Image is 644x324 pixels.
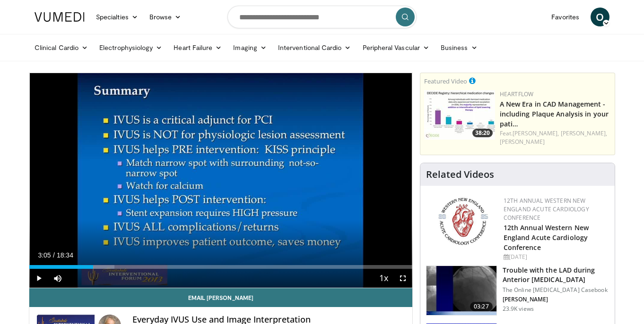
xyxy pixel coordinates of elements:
[503,305,534,313] p: 23.9K views
[168,38,227,57] a: Heart Failure
[500,129,611,146] div: Feat.
[472,129,493,137] span: 38:20
[470,302,493,311] span: 03:27
[53,251,55,259] span: /
[435,38,483,57] a: Business
[272,38,357,57] a: Interventional Cardio
[35,12,85,22] img: VuMedi Logo
[546,8,585,26] a: Favorites
[437,197,489,246] img: 0954f259-7907-4053-a817-32a96463ecc8.png.150x105_q85_autocrop_double_scale_upscale_version-0.2.png
[29,269,48,288] button: Play
[504,223,589,252] a: 12th Annual Western New England Acute Cardiology Conference
[426,266,496,315] img: ABqa63mjaT9QMpl35hMDoxOmtxO3TYNt_2.150x105_q85_crop-smart_upscale.jpg
[561,129,607,137] a: [PERSON_NAME],
[426,169,494,180] h4: Related Videos
[500,100,609,128] a: A New Era in CAD Management - including Plaque Analysis in your pati…
[374,269,393,288] button: Playback Rate
[393,269,412,288] button: Fullscreen
[503,286,609,294] p: The Online [MEDICAL_DATA] Casebook
[424,77,467,85] small: Featured Video
[503,266,609,284] h3: Trouble with the LAD during Anterior [MEDICAL_DATA]
[29,288,412,307] a: Email [PERSON_NAME]
[90,8,144,26] a: Specialties
[504,197,589,222] a: 12th Annual Western New England Acute Cardiology Conference
[29,73,412,288] video-js: Video Player
[227,38,272,57] a: Imaging
[500,138,545,146] a: [PERSON_NAME]
[357,38,435,57] a: Peripheral Vascular
[424,90,495,140] a: 38:20
[29,265,412,269] div: Progress Bar
[591,8,609,26] a: O
[426,266,609,316] a: 03:27 Trouble with the LAD during Anterior [MEDICAL_DATA] The Online [MEDICAL_DATA] Casebook [PER...
[227,6,417,28] input: Search topics, interventions
[424,90,495,140] img: 738d0e2d-290f-4d89-8861-908fb8b721dc.150x105_q85_crop-smart_upscale.jpg
[29,38,94,57] a: Clinical Cardio
[500,90,534,98] a: Heartflow
[38,251,51,259] span: 3:05
[94,38,168,57] a: Electrophysiology
[504,253,607,261] div: [DATE]
[503,296,609,303] p: [PERSON_NAME]
[57,251,73,259] span: 18:34
[513,129,559,137] a: [PERSON_NAME],
[144,8,187,26] a: Browse
[48,269,67,288] button: Mute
